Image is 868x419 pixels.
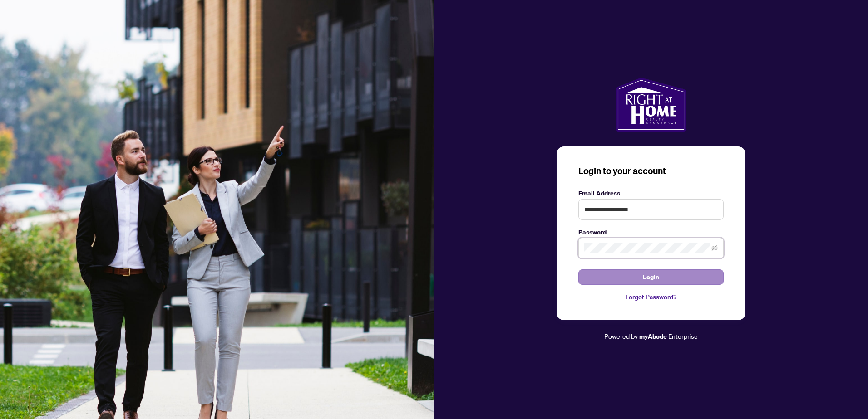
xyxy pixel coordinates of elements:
[578,269,724,285] button: Login
[643,270,659,284] span: Login
[578,188,724,198] label: Email Address
[616,78,686,132] img: ma-logo
[711,245,718,251] span: eye-invisible
[578,292,724,302] a: Forgot Password?
[578,165,724,177] h3: Login to your account
[578,227,724,237] label: Password
[668,332,698,340] span: Enterprise
[639,331,667,341] a: myAbode
[604,332,638,340] span: Powered by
